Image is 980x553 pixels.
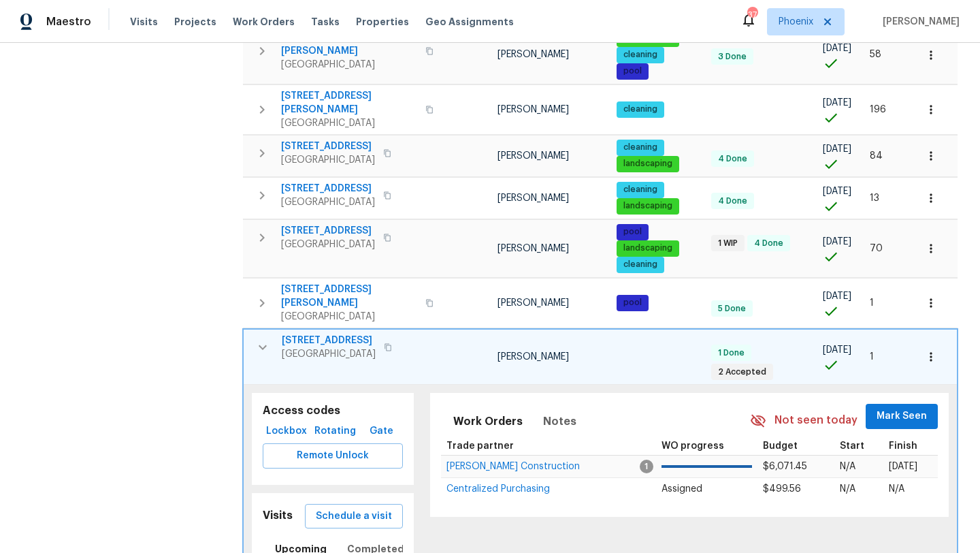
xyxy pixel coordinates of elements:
span: [DATE] [823,345,851,355]
span: 58 [870,50,881,59]
span: Geo Assignments [425,15,514,29]
span: cleaning [618,184,663,195]
span: [DATE] [823,237,851,247]
button: Rotating [311,419,359,444]
span: landscaping [618,200,678,212]
button: Gate [359,419,403,444]
span: [DATE] [823,187,851,196]
span: Mark Seen [877,408,927,425]
span: 4 Done [713,153,753,165]
span: 4 Done [713,195,753,207]
span: Notes [543,412,576,431]
button: Lockbox [263,419,311,444]
span: cleaning [618,259,663,270]
div: 37 [747,8,757,22]
span: [STREET_ADDRESS] [281,182,375,195]
span: Rotating [316,423,354,440]
span: pool [618,297,647,309]
span: [STREET_ADDRESS] [282,334,376,347]
span: [DATE] [823,98,851,108]
span: $499.56 [763,484,801,494]
span: [DATE] [823,291,851,301]
button: Mark Seen [866,404,938,429]
span: [PERSON_NAME] [497,151,569,161]
h5: Visits [263,509,293,523]
span: Projects [174,15,216,29]
span: [GEOGRAPHIC_DATA] [281,238,375,251]
span: [PERSON_NAME] [877,15,960,29]
span: [DATE] [823,44,851,53]
span: Work Orders [453,412,523,431]
span: landscaping [618,242,678,254]
span: [GEOGRAPHIC_DATA] [282,347,376,361]
span: WO progress [661,441,724,451]
span: Finish [889,441,917,451]
span: landscaping [618,158,678,170]
span: 84 [870,151,883,161]
span: 1 [870,352,874,362]
span: [STREET_ADDRESS][PERSON_NAME] [281,89,417,116]
span: 4 Done [749,238,789,249]
span: N/A [889,484,904,494]
span: 196 [870,105,886,114]
span: Trade partner [446,441,514,451]
span: [STREET_ADDRESS] [281,140,375,153]
span: [PERSON_NAME] [497,193,569,203]
span: [GEOGRAPHIC_DATA] [281,153,375,167]
span: [STREET_ADDRESS][PERSON_NAME] [281,283,417,310]
span: Start [840,441,864,451]
span: 5 Done [713,303,751,315]
span: Visits [130,15,158,29]
span: [GEOGRAPHIC_DATA] [281,310,417,323]
span: Properties [356,15,409,29]
span: Gate [365,423,397,440]
span: cleaning [618,104,663,115]
span: 1 [870,298,874,308]
span: [GEOGRAPHIC_DATA] [281,58,417,72]
span: Lockbox [268,423,306,440]
span: cleaning [618,49,663,61]
span: 1 Done [713,347,750,359]
span: [PERSON_NAME] [497,244,569,253]
span: Work Orders [233,15,295,29]
span: [PERSON_NAME] [497,50,569,59]
span: N/A [840,462,855,471]
span: Budget [763,441,798,451]
p: Assigned [661,482,753,496]
span: 1 [640,460,653,473]
span: Phoenix [779,15,813,29]
a: Centralized Purchasing [446,485,550,493]
span: [STREET_ADDRESS] [281,224,375,238]
span: Maestro [46,15,91,29]
span: [GEOGRAPHIC_DATA] [281,116,417,130]
span: Remote Unlock [274,447,392,464]
span: $6,071.45 [763,462,807,471]
span: [DATE] [889,462,917,471]
span: [GEOGRAPHIC_DATA] [281,195,375,209]
span: pool [618,226,647,238]
span: [PERSON_NAME] Construction [446,462,580,471]
span: [PERSON_NAME] [497,298,569,308]
button: Remote Unlock [263,443,403,469]
span: [STREET_ADDRESS][PERSON_NAME] [281,31,417,58]
a: [PERSON_NAME] Construction [446,462,580,471]
span: 1 WIP [713,238,743,249]
span: cleaning [618,142,663,153]
span: Centralized Purchasing [446,484,550,494]
span: 70 [870,244,883,253]
span: [DATE] [823,144,851,154]
span: 13 [870,193,879,203]
span: 3 Done [713,51,752,63]
span: N/A [840,484,855,494]
span: Schedule a visit [316,508,392,525]
span: [PERSON_NAME] [497,352,569,362]
span: Not seen today [774,413,857,428]
h5: Access codes [263,404,403,418]
span: 2 Accepted [713,366,772,378]
span: [PERSON_NAME] [497,105,569,114]
span: Tasks [311,17,340,27]
button: Schedule a visit [305,504,403,529]
span: pool [618,65,647,77]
